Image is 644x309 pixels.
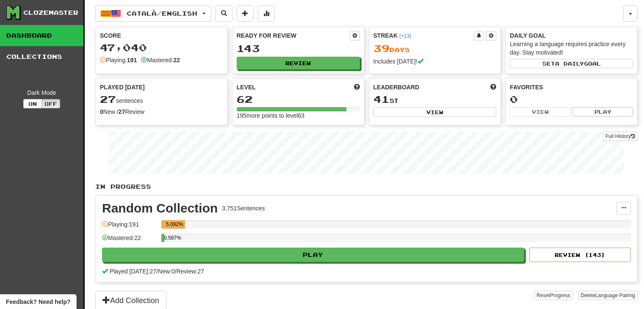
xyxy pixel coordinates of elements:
div: 0 [510,94,633,105]
span: Level [237,83,256,91]
span: 39 [373,42,390,54]
span: 41 [373,93,390,105]
button: Seta dailygoal [510,59,633,68]
div: Score [100,31,223,40]
button: Off [41,99,60,108]
span: Open feedback widget [6,298,70,306]
div: Learning a language requires practice every day. Stay motivated! [510,40,633,57]
button: View [373,108,497,117]
a: (+13) [399,33,411,39]
div: Dark Mode [6,88,77,97]
p: In Progress [95,182,638,191]
span: a daily [555,61,584,66]
a: Full History [603,132,638,141]
div: Ready for Review [237,31,350,40]
span: New: 0 [158,268,175,275]
div: 62 [237,94,360,105]
div: Playing: [100,56,137,64]
span: / [156,268,158,275]
div: 5.092% [164,220,185,229]
button: ResetProgress [534,291,572,300]
div: Mastered: 22 [102,234,157,248]
span: Leaderboard [373,83,420,91]
button: Search sentences [216,6,232,22]
strong: 0 [100,108,103,115]
span: Català / English [127,10,197,17]
div: Daily Goal [510,31,633,40]
button: DeleteLanguage Pairing [578,291,638,300]
button: Català/English [95,6,211,22]
button: On [23,99,42,108]
span: Played [DATE] [100,83,145,91]
button: Review (143) [529,248,631,262]
div: Random Collection [102,202,218,215]
div: sentences [100,94,223,105]
span: Language Pairing [595,292,635,298]
div: Mastered: [141,56,180,64]
span: 27 [100,93,116,105]
strong: 22 [173,57,180,63]
strong: 27 [119,108,125,115]
div: 195 more points to level 63 [237,111,360,120]
div: 47,040 [100,42,223,53]
div: New / Review [100,108,223,116]
button: More stats [258,6,275,22]
strong: 191 [127,57,137,63]
div: Favorites [510,83,633,91]
div: Day s [373,43,497,54]
span: Progress [550,292,570,298]
span: Review: 27 [177,268,204,275]
div: Playing: 191 [102,220,157,234]
button: View [510,107,570,116]
button: Play [572,107,633,116]
button: Add sentence to collection [237,6,254,22]
span: This week in points, UTC [490,83,496,91]
button: Play [102,248,524,262]
div: Clozemaster [23,8,78,17]
div: 3,751 Sentences [222,204,265,212]
div: 143 [237,43,360,54]
span: Played [DATE]: 27 [110,268,156,275]
span: / [175,268,177,275]
button: Review [237,57,360,69]
div: st [373,94,497,105]
div: Includes [DATE]! [373,57,497,66]
div: Streak [373,31,474,40]
span: Score more points to level up [354,83,360,91]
